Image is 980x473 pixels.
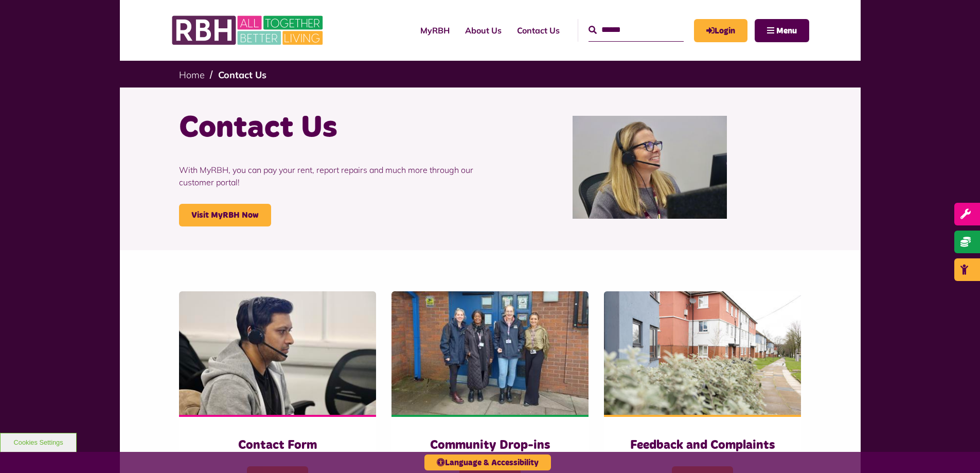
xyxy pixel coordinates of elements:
[412,437,568,453] h3: Community Drop-ins
[179,291,376,415] img: Contact Centre February 2024 (4)
[776,27,797,35] span: Menu
[179,148,483,204] p: With MyRBH, you can pay your rent, report repairs and much more through our customer portal!
[424,454,551,470] button: Language & Accessibility
[171,10,326,50] img: RBH
[694,19,747,42] a: MyRBH
[604,291,801,415] img: SAZMEDIA RBH 22FEB24 97
[179,108,483,148] h1: Contact Us
[413,16,457,44] a: MyRBH
[457,16,509,44] a: About Us
[391,291,589,415] img: Heywood Drop In 2024
[179,69,205,81] a: Home
[218,69,266,81] a: Contact Us
[509,16,567,44] a: Contact Us
[200,437,355,453] h3: Contact Form
[625,437,780,453] h3: Feedback and Complaints
[179,204,271,226] a: Visit MyRBH Now
[573,116,727,219] img: Contact Centre February 2024 (1)
[755,19,809,42] button: Navigation
[934,427,980,473] iframe: Netcall Web Assistant for live chat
